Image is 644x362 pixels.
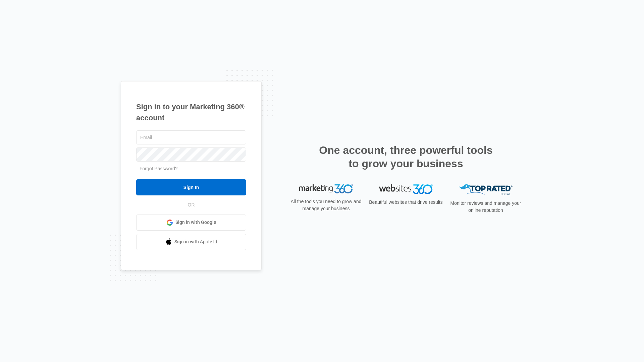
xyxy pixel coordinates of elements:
[459,184,513,195] img: Top Rated Local
[183,201,200,208] span: OR
[136,130,246,144] input: Email
[299,184,353,194] img: Marketing 360
[140,166,178,171] a: Forgot Password?
[448,200,523,214] p: Monitor reviews and manage your online reputation
[174,238,217,245] span: Sign in with Apple Id
[317,143,495,170] h2: One account, three powerful tools to grow your business
[136,101,246,123] h1: Sign in to your Marketing 360® account
[379,184,433,194] img: Websites 360
[136,215,246,231] a: Sign in with Google
[368,199,443,206] p: Beautiful websites that drive results
[136,234,246,250] a: Sign in with Apple Id
[175,219,216,226] span: Sign in with Google
[288,198,364,212] p: All the tools you need to grow and manage your business
[136,179,246,195] input: Sign In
